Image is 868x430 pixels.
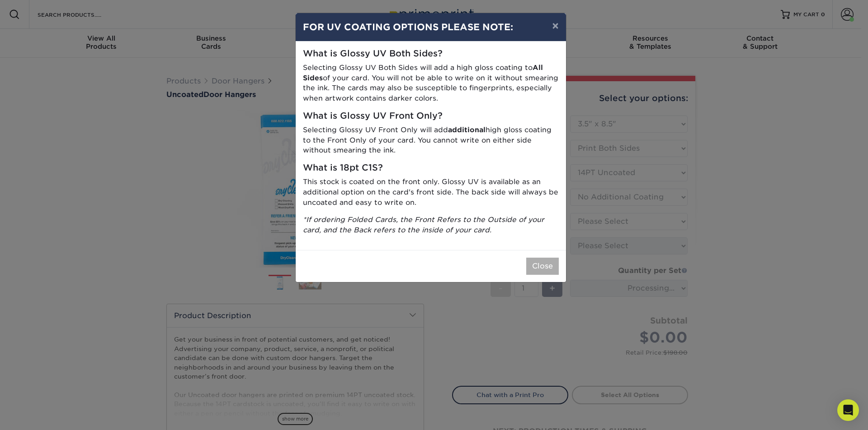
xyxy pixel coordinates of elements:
[303,215,544,234] i: *If ordering Folded Cards, the Front Refers to the Outside of your card, and the Back refers to t...
[837,399,859,421] div: Open Intercom Messenger
[303,63,559,104] p: Selecting Glossy UV Both Sides will add a high gloss coating to of your card. You will not be abl...
[303,20,559,34] h4: FOR UV COATING OPTIONS PLEASE NOTE:
[545,13,566,38] button: ×
[303,163,559,173] h5: What is 18pt C1S?
[303,49,559,59] h5: What is Glossy UV Both Sides?
[303,63,543,82] strong: All Sides
[303,177,559,208] p: This stock is coated on the front only. Glossy UV is available as an additional option on the car...
[303,111,559,121] h5: What is Glossy UV Front Only?
[448,125,486,134] strong: additional
[526,258,559,275] button: Close
[303,125,559,156] p: Selecting Glossy UV Front Only will add high gloss coating to the Front Only of your card. You ca...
